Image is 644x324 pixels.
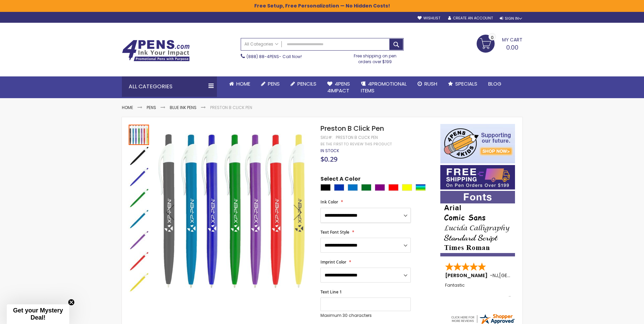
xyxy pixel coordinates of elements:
span: Text Font Style [320,229,349,235]
div: Preston B Click Pen [129,208,150,229]
span: - , [490,272,549,279]
div: Next [284,124,311,300]
span: - Call Now! [246,54,302,59]
img: Preston B Click Pen [129,188,149,208]
a: Blue ink Pens [170,105,197,110]
a: Pencils [285,76,322,91]
a: Be the first to review this product [320,142,392,147]
div: Preston B Click Pen [336,135,378,140]
span: $0.29 [320,155,337,164]
div: Previous [157,124,184,300]
li: Preston B Click Pen [210,105,252,110]
a: All Categories [241,38,282,50]
span: In stock [320,148,339,154]
img: Preston B Click Pen [129,146,149,166]
div: All Categories [122,76,217,97]
div: Yellow [402,184,412,191]
span: 4Pens 4impact [327,80,350,94]
span: Specials [455,80,477,87]
div: Blue Light [348,184,358,191]
span: Imprint Color [320,259,346,265]
div: Free shipping on pen orders over $199 [347,51,404,64]
span: [PERSON_NAME] [445,272,490,279]
span: 0 [491,34,494,41]
div: Preston B Click Pen [129,271,149,292]
a: 0.00 0 [477,35,522,52]
span: 4PROMOTIONAL ITEMS [361,80,407,94]
div: Assorted [416,184,426,191]
span: Blog [488,80,501,87]
span: Select A Color [320,175,361,184]
strong: SKU [320,134,333,140]
span: [GEOGRAPHIC_DATA] [499,272,549,279]
span: Ink Color [320,199,338,205]
button: Close teaser [68,299,75,306]
a: Create an Account [448,16,493,21]
span: Pens [268,80,280,87]
span: Pencils [297,80,316,87]
span: NJ [493,272,498,279]
div: Red [388,184,399,191]
img: Preston B Click Pen [157,134,312,289]
a: Pens [256,76,285,91]
img: font-personalization-examples [440,191,515,256]
span: 0.00 [506,43,518,52]
div: Preston B Click Pen [129,187,150,208]
a: Blog [483,76,507,91]
div: Green [361,184,371,191]
div: Preston B Click Pen [129,166,150,187]
div: Preston B Click Pen [129,250,150,271]
div: Blue [334,184,344,191]
a: Wishlist [418,16,440,21]
div: Sign In [500,16,522,21]
span: Rush [424,80,437,87]
span: Text Line 1 [320,289,342,295]
div: Preston B Click Pen [129,229,150,250]
a: Home [224,76,256,91]
img: 4pens 4 kids [440,124,515,163]
img: 4Pens Custom Pens and Promotional Products [122,40,190,61]
a: Specials [443,76,483,91]
p: Maximum 30 characters [320,313,411,318]
span: All Categories [244,41,278,47]
img: Preston B Click Pen [129,209,149,229]
span: Home [236,80,250,87]
a: 4PROMOTIONALITEMS [355,76,412,98]
a: (888) 88-4PENS [246,54,279,59]
img: Preston B Click Pen [129,272,149,292]
img: Free shipping on orders over $199 [440,165,515,190]
a: Home [122,105,133,110]
a: Rush [412,76,443,91]
a: Pens [147,105,156,110]
a: 4Pens4impact [322,76,355,98]
img: Preston B Click Pen [129,167,149,187]
div: Fantastic [445,283,511,298]
img: Preston B Click Pen [129,251,149,271]
div: Black [320,184,331,191]
div: Purple [375,184,385,191]
img: Preston B Click Pen [129,230,149,250]
div: Preston B Click Pen [129,145,150,166]
div: Availability [320,148,339,154]
div: Get your Mystery Deal!Close teaser [7,304,69,324]
span: Preston B Click Pen [320,124,384,133]
div: Preston B Click Pen [129,124,150,145]
span: Get your Mystery Deal! [13,307,63,321]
